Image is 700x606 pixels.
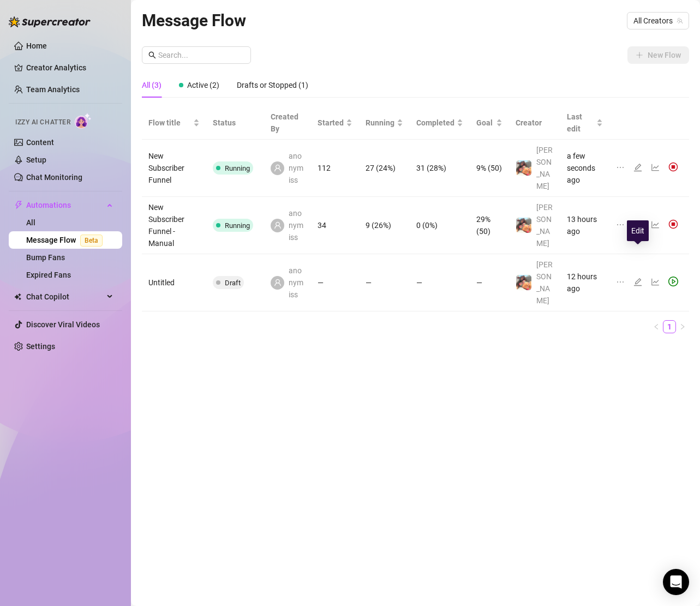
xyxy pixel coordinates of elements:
[26,320,100,329] a: Discover Viral Videos
[410,197,470,254] td: 0 (0%)
[274,221,282,229] span: user
[663,569,689,595] div: Open Intercom Messenger
[26,342,55,351] a: Settings
[187,81,219,89] span: Active (2)
[560,197,609,254] td: 13 hours ago
[26,173,82,182] a: Chat Monitoring
[567,111,594,135] span: Last edit
[516,275,531,290] img: Lillie
[536,260,553,305] span: [PERSON_NAME]
[633,13,683,29] span: All Creators
[225,279,241,287] span: Draft
[633,163,642,172] span: edit
[289,207,304,243] span: anonymiss
[318,117,344,129] span: Started
[676,320,689,333] li: Next Page
[274,279,282,286] span: user
[26,218,35,227] a: All
[264,106,311,140] th: Created By
[663,321,675,333] a: 1
[80,235,103,247] span: Beta
[158,49,244,61] input: Search...
[536,146,553,190] span: [PERSON_NAME]
[410,140,470,197] td: 31 (28%)
[289,265,304,301] span: anonymiss
[651,163,660,172] span: line-chart
[677,17,683,24] span: team
[142,254,206,311] td: Untitled
[26,271,71,279] a: Expired Fans
[142,106,206,140] th: Flow title
[274,164,282,172] span: user
[311,254,359,311] td: —
[225,221,250,230] span: Running
[616,163,625,172] span: ellipsis
[476,117,494,129] span: Goal
[679,323,686,330] span: right
[359,140,410,197] td: 27 (24%)
[9,16,91,27] img: logo-BBDzfeDw.svg
[237,79,308,91] div: Drafts or Stopped (1)
[668,162,678,172] img: svg%3e
[633,278,642,286] span: edit
[651,278,660,286] span: line-chart
[651,220,660,229] span: line-chart
[26,138,54,147] a: Content
[668,277,678,286] span: play-circle
[26,155,46,164] a: Setup
[650,320,663,333] button: left
[311,140,359,197] td: 112
[26,288,104,305] span: Chat Copilot
[26,196,104,214] span: Automations
[142,140,206,197] td: New Subscriber Funnel
[627,220,649,241] div: Edit
[470,140,509,197] td: 9% (50)
[676,320,689,333] button: right
[26,59,113,76] a: Creator Analytics
[15,117,70,128] span: Izzy AI Chatter
[560,254,609,311] td: 12 hours ago
[516,218,531,233] img: Lillie
[663,320,676,333] li: 1
[148,117,191,129] span: Flow title
[366,117,394,129] span: Running
[516,160,531,176] img: Lillie
[14,201,23,209] span: thunderbolt
[410,254,470,311] td: —
[225,164,250,172] span: Running
[509,106,560,140] th: Creator
[142,79,161,91] div: All (3)
[148,51,156,59] span: search
[627,46,689,64] button: New Flow
[536,203,553,248] span: [PERSON_NAME]
[650,320,663,333] li: Previous Page
[470,106,509,140] th: Goal
[26,236,107,244] a: Message FlowBeta
[416,117,454,129] span: Completed
[359,106,410,140] th: Running
[470,197,509,254] td: 29% (50)
[668,219,678,229] img: svg%3e
[616,278,625,286] span: ellipsis
[26,85,80,94] a: Team Analytics
[206,106,264,140] th: Status
[289,150,304,186] span: anonymiss
[560,106,609,140] th: Last edit
[470,254,509,311] td: —
[616,220,625,229] span: ellipsis
[26,41,47,50] a: Home
[359,197,410,254] td: 9 (26%)
[75,113,92,129] img: AI Chatter
[560,140,609,197] td: a few seconds ago
[311,197,359,254] td: 34
[410,106,470,140] th: Completed
[142,197,206,254] td: New Subscriber Funnel - Manual
[359,254,410,311] td: —
[142,8,246,33] article: Message Flow
[653,323,660,330] span: left
[14,293,21,301] img: Chat Copilot
[311,106,359,140] th: Started
[26,253,65,262] a: Bump Fans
